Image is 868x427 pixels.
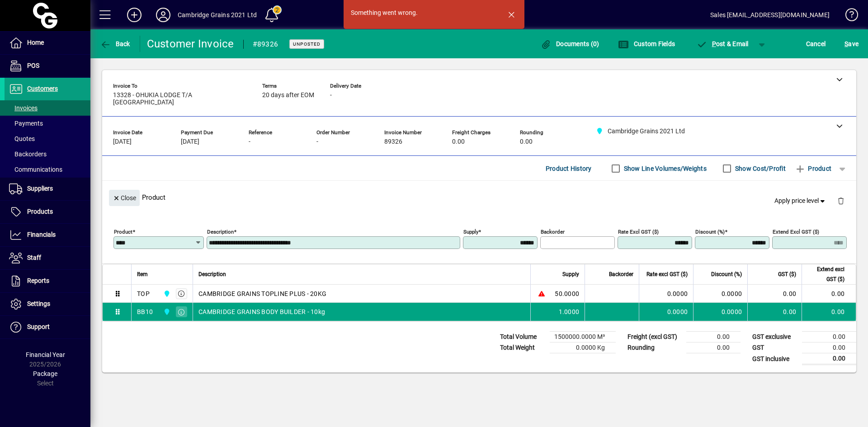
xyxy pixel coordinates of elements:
span: Communications [9,166,62,173]
span: GST ($) [778,269,796,279]
a: Communications [5,162,90,177]
span: Rate excl GST ($) [646,269,688,279]
td: 0.00 [802,353,856,365]
td: 0.00 [686,332,741,343]
button: Product History [542,160,595,177]
button: Delete [830,190,852,211]
button: Back [98,36,132,52]
span: 0.00 [452,138,465,145]
span: P [712,40,716,47]
span: S [844,40,848,47]
mat-label: Discount (%) [695,229,725,235]
span: Documents (0) [541,40,599,47]
div: TOP [137,289,150,298]
app-page-header-button: Close [107,193,142,202]
button: Apply price level [771,193,830,209]
span: CAMBRIDGE GRAINS BODY BUILDER - 10kg [198,307,325,316]
span: Back [100,40,130,47]
span: 13328 - OHUKIA LODGE T/A [GEOGRAPHIC_DATA] [113,92,249,106]
div: BB10 [137,307,153,316]
td: Total Volume [495,332,550,343]
button: Close [109,190,140,206]
div: 0.0000 [645,307,688,316]
span: Staff [27,254,41,261]
a: Products [5,201,90,223]
td: Freight (excl GST) [623,332,686,343]
span: Customers [27,85,58,92]
td: GST exclusive [748,332,802,343]
td: 0.00 [747,303,802,321]
div: Customer Invoice [147,37,234,51]
td: 0.00 [747,285,802,303]
span: Unposted [293,41,321,47]
a: Staff [5,247,90,269]
div: Product [102,181,856,214]
span: [DATE] [113,138,132,145]
label: Show Line Volumes/Weights [622,164,707,173]
span: Support [27,323,50,330]
td: GST inclusive [748,353,802,365]
a: Invoices [5,100,90,116]
span: Backorders [9,150,47,158]
span: Extend excl GST ($) [807,264,844,284]
button: Profile [149,7,178,23]
button: Custom Fields [616,36,677,52]
span: Product History [546,161,592,176]
span: Invoices [9,104,38,112]
span: 50.0000 [555,289,579,298]
td: GST [748,343,802,353]
span: ave [844,37,859,51]
td: Total Weight [495,343,550,353]
a: POS [5,55,90,77]
span: Supply [562,269,579,279]
td: 1500000.0000 M³ [550,332,616,343]
button: Add [120,7,149,23]
span: Product [795,161,831,176]
span: 89326 [384,138,402,145]
a: Support [5,316,90,338]
span: 1.0000 [559,307,580,316]
a: Backorders [5,146,90,162]
mat-label: Description [207,229,234,235]
div: Cambridge Grains 2021 Ltd [178,8,257,22]
span: Payments [9,120,43,127]
app-page-header-button: Delete [830,197,852,205]
label: Show Cost/Profit [733,164,786,173]
span: 0.00 [520,138,533,145]
button: Save [842,36,861,52]
td: Rounding [623,343,686,353]
span: Home [27,39,44,46]
button: Post & Email [692,36,753,52]
mat-label: Extend excl GST ($) [773,229,819,235]
button: Documents (0) [538,36,602,52]
a: Quotes [5,131,90,146]
td: 0.0000 [693,285,747,303]
span: CAMBRIDGE GRAINS TOPLINE PLUS - 20KG [198,289,326,298]
span: Financial Year [26,351,65,358]
span: Backorder [609,269,633,279]
a: Knowledge Base [839,2,857,31]
td: 0.00 [802,285,856,303]
td: 0.0000 [693,303,747,321]
span: Cambridge Grains 2021 Ltd [161,289,171,299]
span: Quotes [9,135,35,142]
span: 20 days after EOM [262,92,314,99]
button: Product [790,160,836,177]
span: Settings [27,300,50,307]
span: Financials [27,231,56,238]
span: Custom Fields [618,40,675,47]
span: Reports [27,277,49,284]
app-page-header-button: Back [90,36,140,52]
span: - [249,138,250,145]
a: Home [5,32,90,54]
span: Discount (%) [711,269,742,279]
td: 0.00 [802,303,856,321]
mat-label: Product [114,229,132,235]
mat-label: Supply [463,229,478,235]
div: #89326 [253,37,278,52]
mat-label: Backorder [541,229,565,235]
div: 0.0000 [645,289,688,298]
span: Item [137,269,148,279]
span: Close [113,191,136,206]
a: Suppliers [5,178,90,200]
